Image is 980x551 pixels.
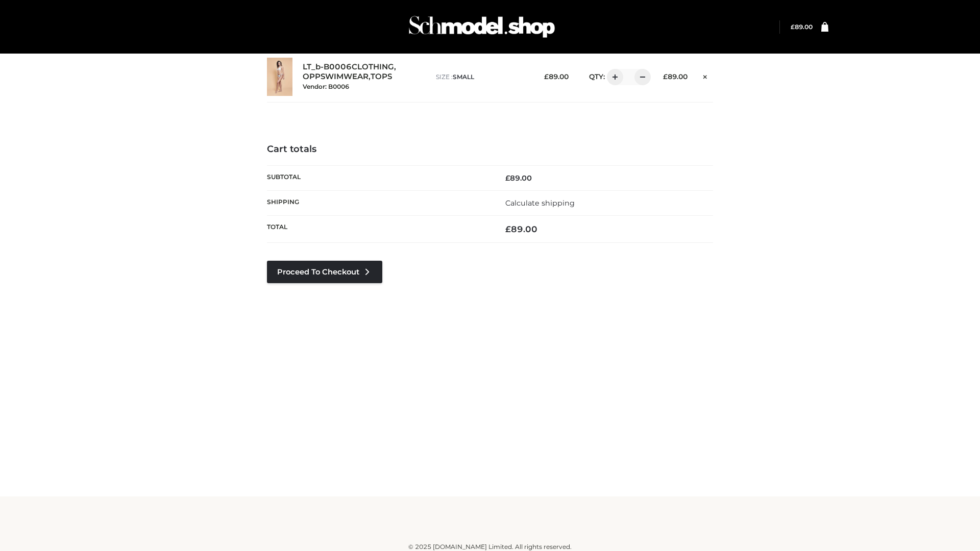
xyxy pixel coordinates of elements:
[579,69,647,85] div: QTY:
[303,62,352,72] a: LT_b-B0006
[352,62,394,72] a: CLOTHING
[267,261,382,283] a: Proceed to Checkout
[267,190,490,215] th: Shipping
[791,23,813,31] a: £89.00
[371,72,392,82] a: TOPS
[505,173,532,183] bdi: 89.00
[303,72,369,82] a: OPPSWIMWEAR
[505,224,511,234] span: £
[791,23,813,31] bdi: 89.00
[267,144,713,155] h4: Cart totals
[267,216,490,243] th: Total
[698,69,713,82] a: Remove this item
[453,73,474,81] span: SMALL
[303,83,349,90] small: Vendor: B0006
[505,224,537,234] bdi: 89.00
[405,7,558,47] img: Schmodel Admin 964
[544,72,569,81] bdi: 89.00
[544,72,549,81] span: £
[663,72,688,81] bdi: 89.00
[267,165,490,190] th: Subtotal
[791,23,795,31] span: £
[303,62,426,91] div: , ,
[505,173,510,183] span: £
[436,72,528,82] p: size :
[505,198,575,208] a: Calculate shipping
[663,72,668,81] span: £
[267,58,292,96] img: LT_b-B0006 - SMALL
